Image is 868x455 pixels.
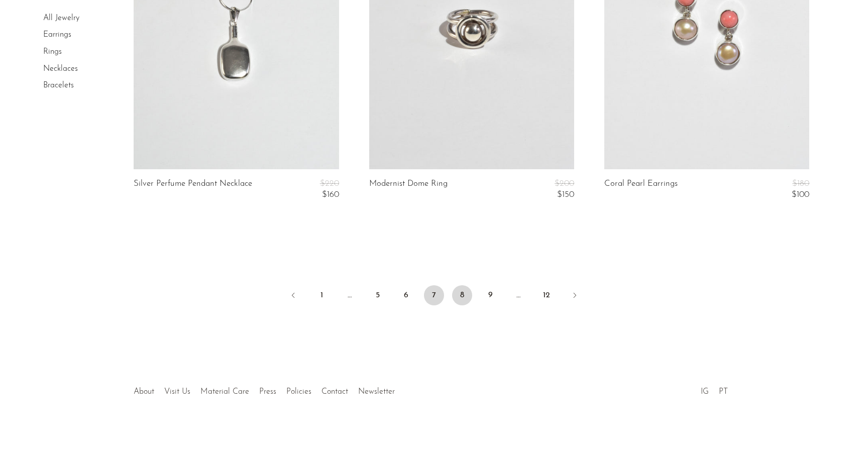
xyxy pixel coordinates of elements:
[311,285,332,305] a: 1
[369,179,448,200] a: Modernist Dome Ring
[259,388,276,396] a: Press
[43,31,71,39] a: Earrings
[508,285,528,305] span: …
[396,285,416,305] a: 6
[134,179,252,200] a: Silver Perfume Pendant Necklace
[320,179,339,188] span: $220
[286,388,311,396] a: Policies
[536,285,557,305] a: 12
[701,388,709,396] a: IG
[792,179,809,188] span: $180
[322,190,339,199] span: $160
[792,190,809,199] span: $100
[719,388,728,396] a: PT
[43,81,74,89] a: Bracelets
[321,388,348,396] a: Contact
[129,380,400,399] ul: Quick links
[283,285,303,307] a: Previous
[368,285,388,305] a: 5
[43,14,79,22] a: All Jewelry
[43,48,62,56] a: Rings
[557,190,574,199] span: $150
[696,380,733,399] ul: Social Medias
[480,285,500,305] a: 9
[565,285,585,307] a: Next
[200,388,249,396] a: Material Care
[164,388,190,396] a: Visit Us
[340,285,360,305] span: …
[555,179,574,188] span: $200
[604,179,678,200] a: Coral Pearl Earrings
[134,388,154,396] a: About
[424,285,444,305] span: 7
[43,65,78,73] a: Necklaces
[452,285,472,305] a: 8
